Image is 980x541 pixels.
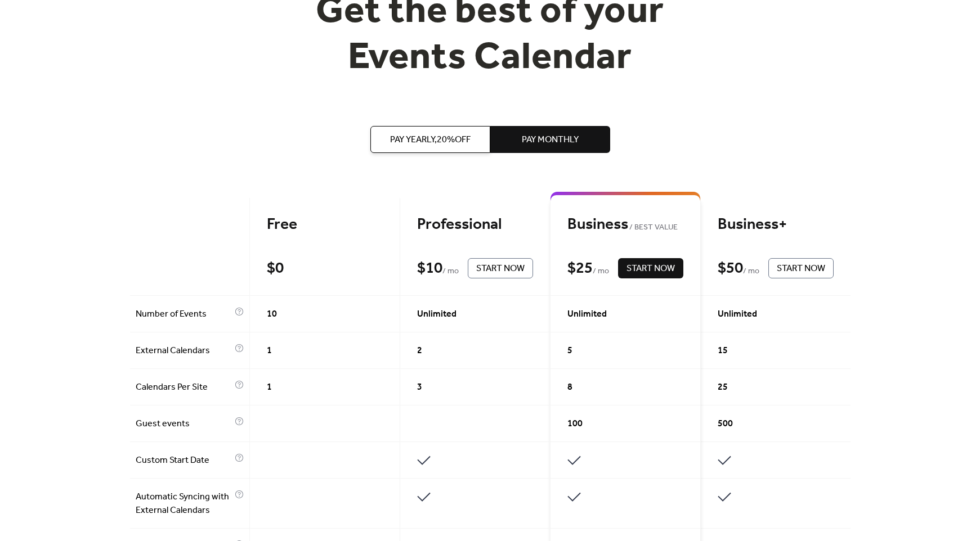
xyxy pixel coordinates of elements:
[718,259,743,278] div: $ 50
[417,215,533,235] div: Professional
[718,417,733,431] span: 500
[136,454,232,467] span: Custom Start Date
[777,262,825,276] span: Start Now
[136,381,232,394] span: Calendars Per Site
[136,344,232,358] span: External Calendars
[476,262,525,276] span: Start Now
[390,133,471,147] span: Pay Yearly, 20% off
[618,258,683,278] button: Start Now
[417,259,442,278] div: $ 10
[490,126,610,153] button: Pay Monthly
[442,265,459,278] span: / mo
[628,221,678,235] span: BEST VALUE
[567,259,593,278] div: $ 25
[718,308,757,321] span: Unlimited
[567,381,572,394] span: 8
[567,344,572,358] span: 5
[267,344,272,358] span: 1
[267,381,272,394] span: 1
[267,215,383,235] div: Free
[627,262,675,276] span: Start Now
[267,308,277,321] span: 10
[136,490,232,517] span: Automatic Syncing with External Calendars
[267,259,284,278] div: $ 0
[417,308,457,321] span: Unlimited
[567,308,607,321] span: Unlimited
[718,215,834,235] div: Business+
[768,258,834,278] button: Start Now
[593,265,609,278] span: / mo
[718,344,728,358] span: 15
[522,133,579,147] span: Pay Monthly
[136,417,232,431] span: Guest events
[743,265,759,278] span: / mo
[417,344,422,358] span: 2
[136,308,232,321] span: Number of Events
[370,126,490,153] button: Pay Yearly,20%off
[718,381,728,394] span: 25
[567,417,583,431] span: 100
[567,215,683,235] div: Business
[417,381,422,394] span: 3
[468,258,533,278] button: Start Now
